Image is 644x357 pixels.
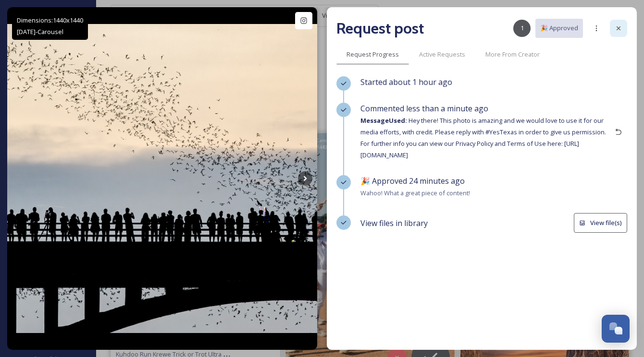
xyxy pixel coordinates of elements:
[360,116,407,125] strong: Message Used:
[360,77,452,87] span: Started about 1 hour ago
[574,213,627,233] button: View file(s)
[360,189,470,197] span: Wahoo! What a great piece of content!
[17,16,83,24] span: Dimensions: 1440 x 1440
[7,24,317,333] img: If you’ve ever wanted to witness a real spectacle, you gotta go see the 1.5 million bats fly out ...
[419,50,465,59] span: Active Requests
[347,50,399,59] span: Request Progress
[535,19,583,37] button: 🎉 Approved
[485,50,540,59] span: More From Creator
[360,176,465,186] span: 🎉 Approved 24 minutes ago
[520,24,524,33] span: 1
[360,103,488,114] span: Commented less than a minute ago
[360,217,428,229] span: View files in library
[602,315,630,343] button: Open Chat
[17,27,63,36] span: [DATE] - Carousel
[360,116,606,159] span: Hey there! This photo is amazing and we would love to use it for our media efforts, with credit. ...
[336,17,424,40] h2: Request post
